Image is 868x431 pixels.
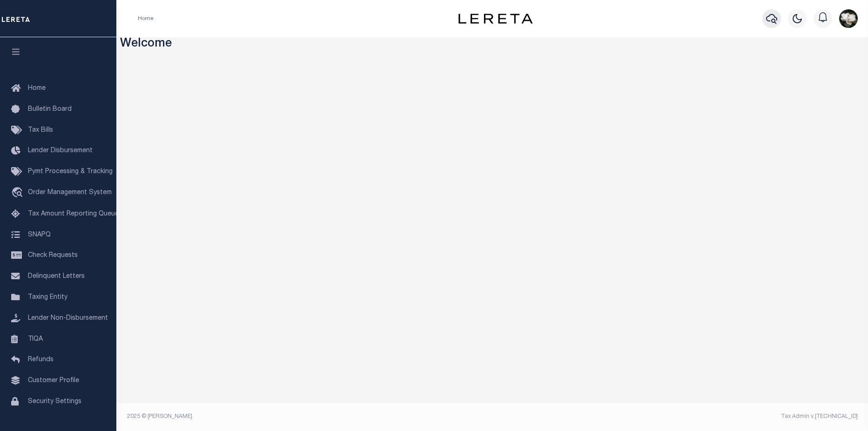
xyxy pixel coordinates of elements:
[28,127,53,134] span: Tax Bills
[28,336,43,342] span: TIQA
[28,85,46,92] span: Home
[499,412,858,421] div: Tax Admin v.[TECHNICAL_ID]
[28,377,79,384] span: Customer Profile
[28,211,119,217] span: Tax Amount Reporting Queue
[120,412,492,421] div: 2025 © [PERSON_NAME].
[28,189,112,196] span: Order Management System
[28,357,54,363] span: Refunds
[120,37,865,52] h3: Welcome
[28,168,113,175] span: Pymt Processing & Tracking
[28,148,93,154] span: Lender Disbursement
[28,398,81,405] span: Security Settings
[28,231,51,238] span: SNAPQ
[28,315,108,322] span: Lender Non-Disbursement
[28,252,78,259] span: Check Requests
[28,294,67,301] span: Taxing Entity
[11,187,26,199] i: travel_explore
[28,106,72,113] span: Bulletin Board
[28,273,85,280] span: Delinquent Letters
[138,14,154,23] li: Home
[458,13,533,24] img: logo-dark.svg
